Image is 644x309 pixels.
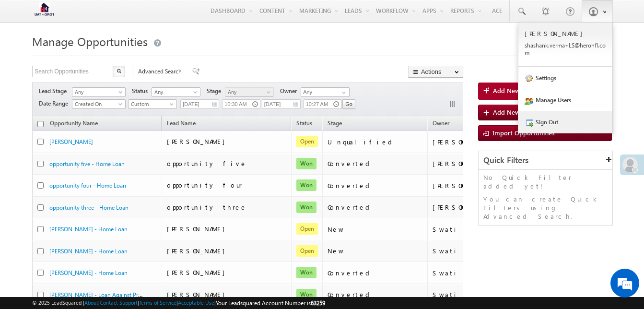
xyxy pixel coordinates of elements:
span: Open [296,223,318,235]
div: Unqualified [328,138,423,146]
p: No Quick Filter added yet! [483,173,608,190]
span: [PERSON_NAME] [167,247,230,255]
div: [PERSON_NAME] [433,203,495,212]
span: © 2025 LeadSquared | | | | | [32,298,325,308]
em: Start Chat [130,240,174,253]
a: opportunity four - Home Loan [49,182,126,189]
span: opportunity five [167,159,247,167]
span: Won [296,179,316,191]
a: Acceptable Use [178,299,214,306]
a: Opportunity Name [45,118,103,131]
div: Swati [433,269,495,277]
div: Converted [328,269,423,277]
span: Any [72,88,122,96]
span: [PERSON_NAME] [167,137,230,145]
span: Add New Opportunity - Org 1 [493,86,580,95]
div: Swati [433,247,495,255]
span: Won [296,267,316,278]
img: Custom Logo [32,2,56,19]
span: Lead Name [162,118,200,131]
span: Won [296,289,316,300]
span: Stage [328,119,342,127]
div: Converted [328,159,423,168]
a: Manage Users [518,89,612,111]
span: Owner [433,119,449,127]
span: opportunity three [167,203,247,211]
a: [PERSON_NAME] - Loan Against Property [49,290,154,298]
p: You can create Quick Filters using Advanced Search. [483,195,608,221]
span: Custom [129,100,174,108]
span: 63259 [311,299,325,307]
a: Contact Support [100,299,138,306]
a: Any [225,87,274,97]
div: [PERSON_NAME] [433,138,495,146]
span: Won [296,158,316,169]
span: Add New Lead [493,108,535,116]
a: [PERSON_NAME] shashank.verma+LS@herohfl.com [518,23,612,67]
img: Search [117,69,121,73]
p: shash ank.v erma+ LS@he rohfl .com [525,42,606,56]
a: [PERSON_NAME] [49,138,93,145]
a: Any [72,87,126,97]
span: Advanced Search [138,67,185,76]
a: Stage [323,118,347,131]
a: Show All Items [337,88,349,97]
span: [PERSON_NAME] [167,225,230,233]
div: Chat with us now [50,50,161,63]
span: Won [296,202,316,213]
div: Converted [328,203,423,212]
a: Settings [518,67,612,89]
div: Minimize live chat window [157,5,180,28]
div: New [328,225,423,234]
span: Any [225,88,271,96]
a: [PERSON_NAME] - Home Loan [49,248,128,255]
span: Owner [280,87,301,95]
span: Open [296,245,318,257]
button: Actions [408,66,463,78]
span: [PERSON_NAME] [167,290,230,298]
div: [PERSON_NAME] [433,159,495,168]
textarea: Type your message and hit 'Enter' [12,89,175,232]
span: Open [296,136,318,147]
a: opportunity three - Home Loan [49,204,129,211]
a: Any [152,87,200,97]
img: d_60004797649_company_0_60004797649 [16,50,40,63]
span: Your Leadsquared Account Number is [216,299,325,307]
div: Converted [328,181,423,190]
div: New [328,247,423,255]
span: Opportunity Name [50,119,98,127]
div: [PERSON_NAME] [433,181,495,190]
a: [PERSON_NAME] - Home Loan [49,226,128,233]
a: [PERSON_NAME] - Home Loan [49,269,128,276]
span: Date Range [39,99,72,108]
p: [PERSON_NAME] [525,29,606,37]
span: [PERSON_NAME] [167,268,230,276]
div: Converted [328,290,423,299]
span: Status [132,87,152,95]
input: Go [342,99,355,109]
a: About [84,299,98,306]
input: Check all records [37,121,44,127]
a: Sign Out [518,111,612,133]
span: Stage [207,87,225,95]
span: opportunity four [167,181,242,189]
div: Swati [433,290,495,299]
span: Lead Stage [39,87,70,95]
span: Created On [72,100,122,108]
a: Add New Opportunity - Org 1 [478,83,612,100]
a: Status [292,118,317,131]
span: Any [152,88,198,96]
a: Terms of Service [139,299,176,306]
div: Swati [433,225,495,234]
div: Quick Filters [479,151,612,170]
input: Type to Search [301,87,350,97]
a: opportunity five - Home Loan [49,160,125,167]
span: Import Opportunities [492,129,555,137]
span: Manage Opportunities [32,34,148,49]
a: Custom [128,99,177,109]
a: Created On [72,99,126,109]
